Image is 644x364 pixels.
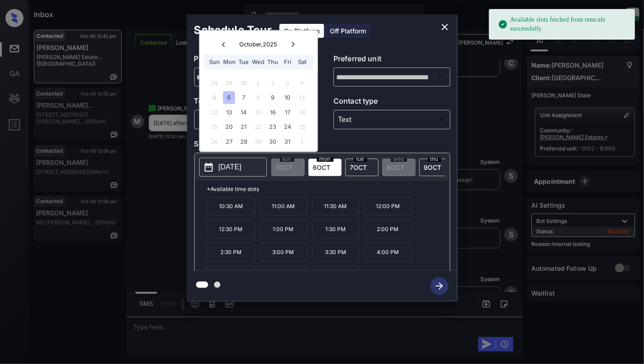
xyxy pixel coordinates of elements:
p: [DATE] [219,162,242,173]
p: 12:00 PM [364,197,412,215]
p: 5:00 PM [260,266,307,284]
div: date-select [419,159,452,176]
p: 11:00 AM [260,197,307,215]
div: Fri [282,56,294,68]
div: Sun [208,56,220,68]
div: Mon [223,56,235,68]
button: [DATE] [199,158,267,177]
div: Choose Monday, October 20th, 2025 [223,121,235,133]
button: btn-next [425,274,454,298]
button: close [436,18,454,36]
p: 2:30 PM [207,243,255,261]
h2: Schedule Tour [187,14,279,46]
p: 12:30 PM [207,220,255,238]
p: 4:30 PM [207,266,255,284]
span: 7 OCT [350,164,367,171]
div: Not available Friday, October 3rd, 2025 [282,77,294,89]
div: Not available Saturday, October 4th, 2025 [296,77,308,89]
p: Contact type [333,96,450,110]
p: Tour type [194,96,311,110]
div: Available slots fetched from rentcafe successfully [498,12,628,37]
p: 11:30 AM [312,197,360,215]
div: Off Platform [325,24,370,38]
span: thu [428,156,441,162]
div: Choose Friday, October 31st, 2025 [282,135,294,147]
div: Tue [238,56,250,68]
div: Not available Tuesday, September 30th, 2025 [238,77,250,89]
div: Not available Saturday, October 11th, 2025 [296,91,308,104]
span: tue [354,156,367,162]
div: In Person [196,112,309,127]
div: Not available Sunday, September 28th, 2025 [208,77,220,89]
div: date-select [308,159,342,176]
p: 1:00 PM [260,220,307,238]
div: Not available Wednesday, October 8th, 2025 [252,91,265,104]
p: 3:00 PM [260,243,307,261]
div: Text [336,112,448,127]
div: Choose Tuesday, October 28th, 2025 [238,135,250,147]
div: Not available Wednesday, October 1st, 2025 [252,77,265,89]
div: Choose Tuesday, October 7th, 2025 [238,91,250,104]
div: Not available Saturday, October 25th, 2025 [296,121,308,133]
div: Choose Monday, October 6th, 2025 [223,91,235,104]
div: Not available Saturday, November 1st, 2025 [296,135,308,147]
p: Select slot [194,138,450,153]
div: Choose Thursday, October 16th, 2025 [267,106,279,118]
div: Not available Sunday, October 5th, 2025 [208,91,220,104]
div: Choose Monday, October 13th, 2025 [223,106,235,118]
div: Wed [252,56,265,68]
div: Choose Tuesday, October 14th, 2025 [238,106,250,118]
div: Choose Thursday, October 9th, 2025 [267,91,279,104]
p: *Available time slots [207,181,450,197]
div: Thu [267,56,279,68]
div: Choose Friday, October 17th, 2025 [282,106,294,118]
div: Not available Wednesday, October 22nd, 2025 [252,121,265,133]
div: Choose Thursday, October 23rd, 2025 [267,121,279,133]
div: month 2025-10 [202,76,315,149]
div: Not available Sunday, October 26th, 2025 [208,135,220,147]
div: Choose Thursday, October 30th, 2025 [267,135,279,147]
div: Choose Friday, October 24th, 2025 [282,121,294,133]
p: 1:30 PM [312,220,360,238]
span: 6 OCT [313,164,331,171]
div: On Platform [279,24,324,38]
p: Preferred unit [333,53,450,68]
div: October , 2025 [239,41,277,48]
div: Not available Thursday, October 2nd, 2025 [267,77,279,89]
p: 10:30 AM [207,197,255,215]
p: 3:30 PM [312,243,360,261]
span: 9 OCT [424,164,442,171]
div: Choose Friday, October 10th, 2025 [282,91,294,104]
div: Choose Tuesday, October 21st, 2025 [238,121,250,133]
div: Not available Wednesday, October 15th, 2025 [252,106,265,118]
p: 5:30 PM [312,266,360,284]
div: Not available Sunday, October 12th, 2025 [208,106,220,118]
div: Not available Monday, September 29th, 2025 [223,77,235,89]
p: 4:00 PM [364,243,412,261]
div: Not available Saturday, October 18th, 2025 [296,106,308,118]
div: Sat [296,56,308,68]
div: Choose Monday, October 27th, 2025 [223,135,235,147]
div: Not available Wednesday, October 29th, 2025 [252,135,265,147]
span: mon [317,156,333,162]
div: date-select [345,159,379,176]
p: 2:00 PM [364,220,412,238]
p: Preferred community [194,53,311,68]
div: Not available Sunday, October 19th, 2025 [208,121,220,133]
